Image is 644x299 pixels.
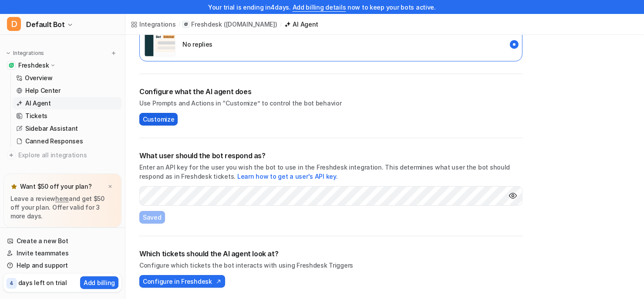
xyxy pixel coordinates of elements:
span: D [7,17,21,31]
p: Freshdesk [18,61,49,70]
button: Saved [139,211,165,224]
span: Customize [143,115,174,124]
img: explore all integrations [7,151,16,160]
span: Saved [143,213,162,222]
p: Integrations [13,50,44,57]
button: Customize [139,113,178,126]
div: Integrations [139,20,176,29]
a: Overview [13,72,121,84]
a: Freshdesk([DOMAIN_NAME]) [182,20,277,29]
a: Help and support [3,259,121,272]
p: ( [DOMAIN_NAME] ) [224,20,277,29]
p: Want $50 off your plan? [20,182,92,191]
img: user [144,32,175,57]
a: AI Agent [284,20,319,29]
p: AI Agent [25,99,51,108]
h2: Configure what the AI agent does [139,86,523,97]
a: AI Agent [13,97,121,109]
button: Add billing [80,276,118,289]
a: Invite teammates [3,247,121,259]
img: Freshdesk [9,63,14,68]
img: x [108,184,113,190]
p: Freshdesk [191,20,222,29]
img: menu_add.svg [111,50,117,56]
span: Explore all integrations [18,148,118,162]
a: Create a new Bot [3,235,121,247]
p: Canned Responses [25,137,83,146]
button: Integrations [3,49,47,58]
p: Overview [25,74,53,82]
div: AI Agent [293,20,319,29]
a: Sidebar Assistant [13,122,121,135]
a: Help Center [13,85,121,97]
p: No replies [182,40,212,49]
p: Use Prompts and Actions in “Customize” to control the bot behavior [139,99,523,108]
a: Integrations [131,20,176,29]
a: Add billing details [293,3,346,11]
img: star [10,183,17,190]
p: Help Center [25,86,61,95]
h2: What user should the bot respond as? [139,150,523,161]
p: Sidebar Assistant [25,124,78,133]
div: disabled [139,27,523,61]
a: here [55,195,69,202]
span: Default Bot [26,18,65,31]
a: Explore all integrations [3,149,121,161]
p: Enter an API key for the user you wish the bot to use in the Freshdesk integration. This determin... [139,163,523,181]
p: Add billing [84,278,115,287]
p: Leave a review and get $50 off your plan. Offer valid for 3 more days. [10,194,115,221]
a: Learn how to get a user's API key. [237,173,337,180]
p: Configure which tickets the bot interacts with using Freshdesk Triggers [139,261,523,270]
span: / [280,20,282,28]
h2: Which tickets should the AI agent look at? [139,248,523,259]
span: Configure in Freshdesk [143,277,212,286]
p: 4 [10,279,13,287]
a: Canned Responses [13,135,121,147]
p: Tickets [25,112,47,120]
p: days left on trial [18,278,67,287]
span: / [179,20,180,28]
img: expand menu [5,50,11,56]
a: Tickets [13,110,121,122]
button: Configure in Freshdesk [139,275,225,288]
